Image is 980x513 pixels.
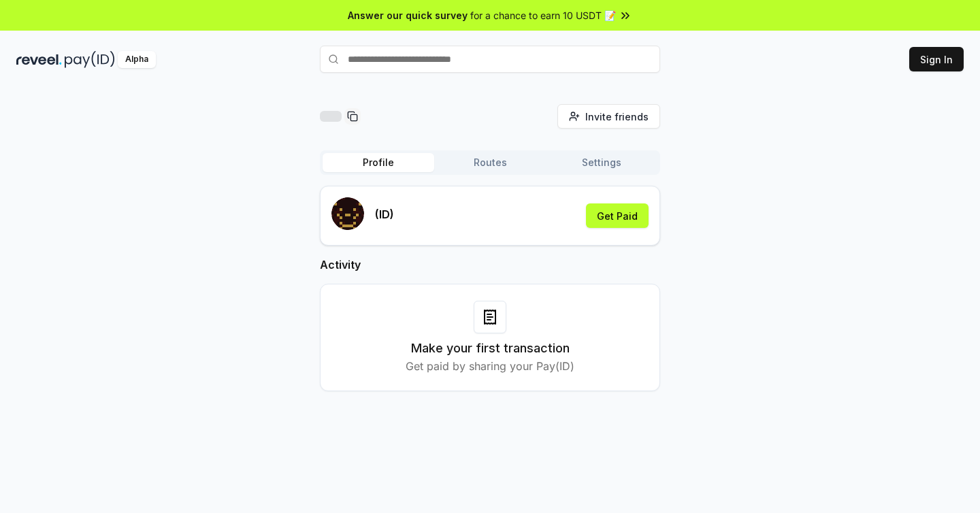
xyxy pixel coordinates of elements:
[546,153,657,172] button: Settings
[470,8,616,22] span: for a chance to earn 10 USDT 📝
[557,104,660,129] button: Invite friends
[65,51,115,68] img: pay_id
[586,203,649,228] button: Get Paid
[434,153,546,172] button: Routes
[348,8,468,22] span: Answer our quick survey
[320,256,660,273] h2: Activity
[909,47,964,71] button: Sign In
[323,153,434,172] button: Profile
[375,206,394,222] p: (ID)
[118,51,156,68] div: Alpha
[585,110,649,124] span: Invite friends
[406,358,574,374] p: Get paid by sharing your Pay(ID)
[411,339,570,358] h3: Make your first transaction
[16,51,62,68] img: reveel_dark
